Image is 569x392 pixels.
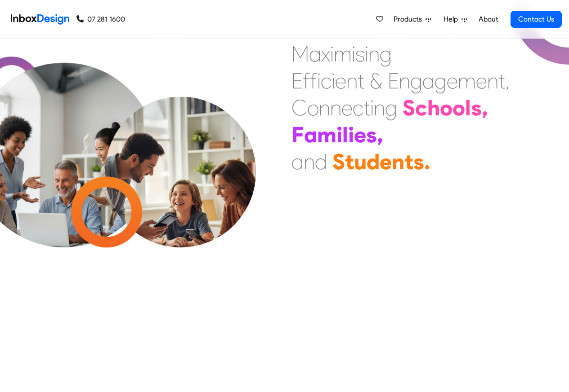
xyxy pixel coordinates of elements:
div: S [403,94,415,121]
a: Help [440,10,471,28]
div: m [334,40,352,67]
div: c [353,94,363,121]
div: a [309,40,321,67]
div: . [424,148,430,175]
div: d [367,148,380,175]
div: n [319,94,330,121]
div: i [370,94,374,121]
div: n [399,67,410,94]
div: t [363,94,370,121]
div: , [482,94,488,121]
div: m [317,121,336,148]
div: u [354,148,367,175]
div: c [415,94,427,121]
div: o [440,94,453,121]
div: F [291,121,304,148]
div: o [307,94,319,121]
div: n [330,94,341,121]
div: e [354,121,366,148]
div: s [413,148,424,175]
div: n [304,148,315,175]
div: s [471,94,482,121]
div: c [321,67,332,94]
div: t [358,67,364,94]
div: e [476,67,487,94]
div: E [388,67,399,94]
div: i [365,40,368,67]
div: n [392,148,404,175]
div: , [505,67,510,94]
div: n [346,67,358,94]
div: n [374,94,385,121]
div: i [330,40,334,67]
div: i [348,121,354,148]
div: M [291,40,309,67]
div: m [458,67,476,94]
div: S [332,148,345,175]
div: h [427,94,440,121]
div: i [332,67,335,94]
a: Contact Us [511,11,562,28]
div: E [291,67,303,94]
div: t [498,67,505,94]
div: s [366,121,377,148]
span: Products [394,14,426,25]
div: a [291,148,304,175]
div: t [345,148,354,175]
a: 07 281 1600 [76,14,125,25]
span: Help [444,14,461,25]
a: Products [390,10,435,28]
div: o [453,94,465,121]
div: l [465,94,471,121]
div: d [315,148,327,175]
div: C [291,94,307,121]
div: i [352,40,355,67]
div: e [447,67,458,94]
div: n [487,67,498,94]
div: i [317,67,321,94]
img: parents_with_child.png [86,97,275,285]
div: t [404,148,413,175]
div: x [321,40,330,67]
div: & [370,67,382,94]
div: l [342,121,348,148]
div: , [377,121,383,148]
div: a [304,121,317,148]
div: a [422,67,435,94]
div: e [335,67,346,94]
div: n [368,40,380,67]
div: g [380,40,392,67]
div: e [341,94,353,121]
a: About [476,10,501,28]
div: Maximising Efficient & Engagement, Connecting Schools, Families, and Students. [291,40,510,175]
div: g [385,94,397,121]
div: f [310,67,317,94]
div: f [303,67,310,94]
div: e [380,148,392,175]
div: g [410,67,422,94]
div: g [435,67,447,94]
div: s [355,40,365,67]
div: i [336,121,342,148]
